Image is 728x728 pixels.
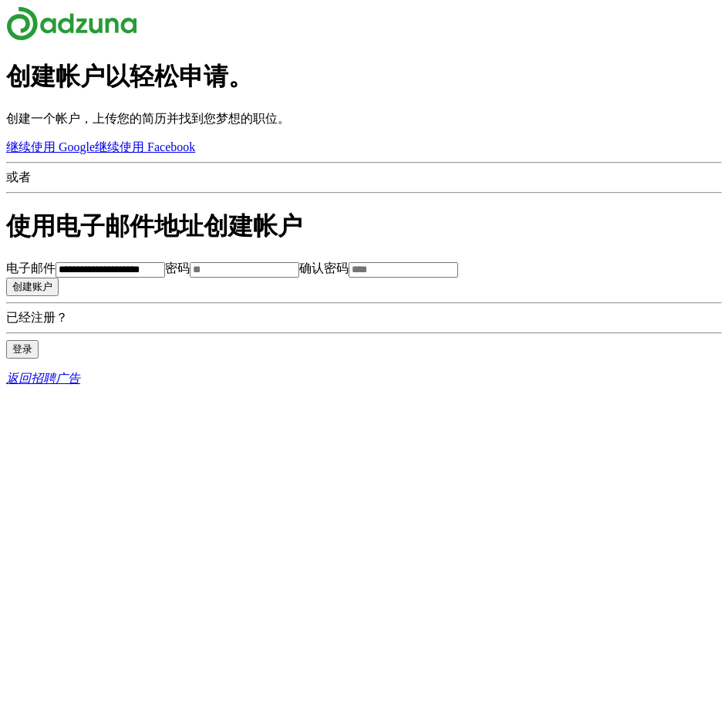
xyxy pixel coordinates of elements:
[6,62,253,90] font: 创建帐户以轻松申请。
[299,261,349,275] font: 确认密码
[6,170,31,184] font: 或者
[6,342,39,355] a: 登录
[6,212,302,240] font: 使用电子邮件地址创建帐户
[6,261,56,275] font: 电子邮件
[6,372,80,385] font: 返回招聘广告
[6,6,137,41] img: Adzuna 徽标
[95,140,195,153] a: 继续使用 Facebook
[6,340,39,359] button: 登录
[6,112,290,125] font: 创建一个帐户，上传您的简历并找到您梦想的职位。
[6,371,722,387] a: 返回招聘广告
[6,140,95,153] a: 继续使用 Google
[12,281,52,292] font: 创建账户
[165,261,190,275] font: 密码
[6,278,59,296] button: 创建账户
[6,311,68,324] font: 已经注册？
[12,343,32,355] font: 登录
